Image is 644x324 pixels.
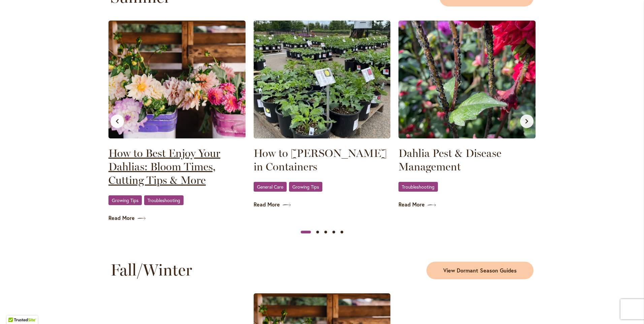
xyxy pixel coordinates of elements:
[254,182,287,192] a: General Care
[257,185,283,189] span: General Care
[254,201,391,208] a: Read More
[108,214,246,222] a: Read More
[110,115,124,128] button: Previous slide
[254,147,391,173] a: How to [PERSON_NAME] in Containers
[426,262,534,279] a: View Dormant Season Guides
[443,267,517,274] span: View Dormant Season Guides
[314,228,322,236] button: Slide 2
[402,185,434,189] span: Troubleshooting
[398,147,536,173] a: Dahlia Pest & Disease Management
[108,195,246,206] div: ,
[398,21,536,138] img: DAHLIAS - APHIDS
[338,228,346,236] button: Slide 5
[301,228,311,236] button: Slide 1
[254,21,391,138] img: More Potted Dahlias!
[289,182,322,192] a: Growing Tips
[110,260,318,279] h2: Fall/Winter
[322,228,330,236] button: Slide 3
[148,198,180,202] span: Troubleshooting
[330,228,338,236] button: Slide 4
[520,115,534,128] button: Next slide
[108,195,142,205] a: Growing Tips
[398,182,438,192] a: Troubleshooting
[254,182,391,193] div: ,
[292,185,319,189] span: Growing Tips
[144,195,184,205] a: Troubleshooting
[112,198,138,202] span: Growing Tips
[398,201,536,208] a: Read More
[108,147,246,187] a: How to Best Enjoy Your Dahlias: Bloom Times, Cutting Tips & More
[108,21,246,138] img: SID - DAHLIAS - BUCKETS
